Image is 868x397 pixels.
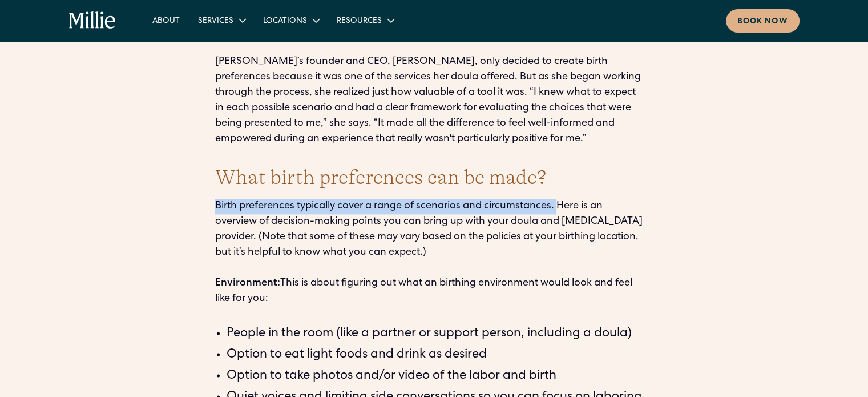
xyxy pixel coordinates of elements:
[189,11,254,30] div: Services
[337,15,382,27] div: Resources
[263,15,307,27] div: Locations
[143,11,189,30] a: About
[198,15,233,27] div: Services
[328,11,402,30] div: Resources
[227,346,653,365] li: Option to eat light foods and drink as desired
[737,16,788,28] div: Book now
[254,11,328,30] div: Locations
[726,9,800,33] a: Book now
[215,165,653,190] h2: What birth preferences can be made?
[215,278,280,288] strong: Environment:
[227,367,653,386] li: Option to take photos and/or video of the labor and birth
[215,199,653,307] p: Birth preferences typically cover a range of scenarios and circumstances. Here is an overview of ...
[227,325,653,344] li: People in the room (like a partner or support person, including a doula)
[69,11,116,30] a: home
